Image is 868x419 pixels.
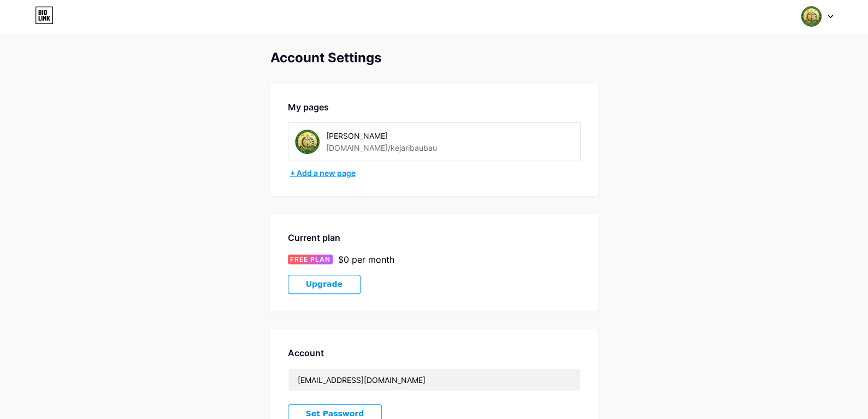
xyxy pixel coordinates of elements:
[288,101,581,114] div: My pages
[288,346,581,359] div: Account
[306,280,343,289] span: Upgrade
[270,50,598,66] div: Account Settings
[326,142,437,154] div: [DOMAIN_NAME]/kejaribaubau
[290,255,330,264] span: FREE PLAN
[290,168,581,179] div: + Add a new page
[295,129,320,154] img: kejaribaubau
[288,369,580,391] input: Email
[801,6,822,27] img: in tel
[306,409,364,418] span: Set Password
[326,130,481,141] div: [PERSON_NAME]
[338,253,394,266] div: $0 per month
[288,275,361,294] button: Upgrade
[288,231,581,244] div: Current plan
